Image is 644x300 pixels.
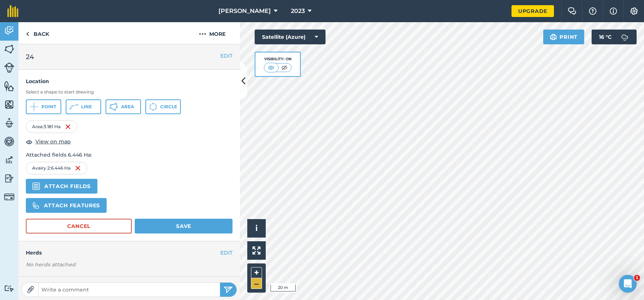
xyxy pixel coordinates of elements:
img: A question mark icon [588,7,597,15]
img: A cog icon [630,7,638,15]
img: fieldmargin Logo [7,5,18,17]
button: Circle [145,99,181,114]
img: svg+xml;base64,PD94bWwgdmVyc2lvbj0iMS4wIiBlbmNvZGluZz0idXRmLTgiPz4KPCEtLSBHZW5lcmF0b3I6IEFkb2JlIE... [4,117,14,129]
div: Visibility: On [264,56,292,62]
h2: 24 [26,52,233,62]
img: svg+xml;base64,PD94bWwgdmVyc2lvbj0iMS4wIiBlbmNvZGluZz0idXRmLTgiPz4KPCEtLSBHZW5lcmF0b3I6IEFkb2JlIE... [4,173,14,184]
img: svg+xml;base64,PHN2ZyB4bWxucz0iaHR0cDovL3d3dy53My5vcmcvMjAwMC9zdmciIHdpZHRoPSIxOSIgaGVpZ2h0PSIyNC... [550,33,557,41]
img: svg+xml;base64,PD94bWwgdmVyc2lvbj0iMS4wIiBlbmNvZGluZz0idXRmLTgiPz4KPCEtLSBHZW5lcmF0b3I6IEFkb2JlIE... [4,154,14,166]
img: svg+xml;base64,PHN2ZyB4bWxucz0iaHR0cDovL3d3dy53My5vcmcvMjAwMC9zdmciIHdpZHRoPSIxOCIgaGVpZ2h0PSIyNC... [26,137,32,146]
img: svg+xml;base64,PHN2ZyB4bWxucz0iaHR0cDovL3d3dy53My5vcmcvMjAwMC9zdmciIHdpZHRoPSI5IiBoZWlnaHQ9IjI0Ii... [26,30,29,38]
span: i [255,224,258,233]
button: – [251,278,262,289]
button: EDIT [220,52,233,60]
input: Write a comment [38,284,220,295]
button: + [251,267,262,278]
button: Print [543,30,585,44]
img: svg+xml;base64,PHN2ZyB4bWxucz0iaHR0cDovL3d3dy53My5vcmcvMjAwMC9zdmciIHdpZHRoPSI1MCIgaGVpZ2h0PSI0MC... [280,64,289,71]
button: More [185,22,240,44]
button: Line [66,99,101,114]
div: Area : 3.181 Ha [26,120,77,133]
button: View on map [26,137,71,146]
img: svg+xml,%3c [32,183,40,190]
span: : 6.446 Ha [50,165,70,171]
h3: Select a shape to start drawing [26,89,233,95]
img: svg+xml;base64,PHN2ZyB4bWxucz0iaHR0cDovL3d3dy53My5vcmcvMjAwMC9zdmciIHdpZHRoPSIxNyIgaGVpZ2h0PSIxNy... [610,7,617,16]
img: svg+xml;base64,PHN2ZyB4bWxucz0iaHR0cDovL3d3dy53My5vcmcvMjAwMC9zdmciIHdpZHRoPSIyNSIgaGVpZ2h0PSIyNC... [224,285,233,294]
button: i [247,219,266,238]
a: Upgrade [512,5,554,17]
span: 1 [634,275,640,281]
span: View on map [35,137,71,146]
iframe: Intercom live chat [619,275,637,293]
img: svg+xml;base64,PHN2ZyB4bWxucz0iaHR0cDovL3d3dy53My5vcmcvMjAwMC9zdmciIHdpZHRoPSIxNiIgaGVpZ2h0PSIyNC... [75,164,81,173]
span: Circle [160,104,177,110]
span: Area [121,104,134,110]
img: svg+xml;base64,PHN2ZyB4bWxucz0iaHR0cDovL3d3dy53My5vcmcvMjAwMC9zdmciIHdpZHRoPSIyMCIgaGVpZ2h0PSIyNC... [199,30,206,38]
span: Point [41,104,56,110]
span: [PERSON_NAME] [218,7,271,16]
button: EDIT [220,249,233,257]
img: svg+xml;base64,PD94bWwgdmVyc2lvbj0iMS4wIiBlbmNvZGluZz0idXRmLTgiPz4KPCEtLSBHZW5lcmF0b3I6IEFkb2JlIE... [4,285,14,292]
h4: Herds [26,249,240,257]
img: svg+xml;base64,PD94bWwgdmVyc2lvbj0iMS4wIiBlbmNvZGluZz0idXRmLTgiPz4KPCEtLSBHZW5lcmF0b3I6IEFkb2JlIE... [4,25,14,36]
p: Attached fields 6.446 Ha : [26,151,233,159]
img: svg+xml;base64,PD94bWwgdmVyc2lvbj0iMS4wIiBlbmNvZGluZz0idXRmLTgiPz4KPCEtLSBHZW5lcmF0b3I6IEFkb2JlIE... [4,136,14,147]
img: svg+xml;base64,PHN2ZyB4bWxucz0iaHR0cDovL3d3dy53My5vcmcvMjAwMC9zdmciIHdpZHRoPSIxNiIgaGVpZ2h0PSIyNC... [65,122,71,131]
button: Cancel [26,219,132,233]
button: Save [135,219,233,233]
button: Area [106,99,141,114]
button: Attach fields [26,179,97,194]
a: Back [18,22,56,44]
img: svg%3e [32,202,39,209]
button: Attach features [26,198,107,213]
button: Point [26,99,61,114]
img: svg+xml;base64,PHN2ZyB4bWxucz0iaHR0cDovL3d3dy53My5vcmcvMjAwMC9zdmciIHdpZHRoPSI1NiIgaGVpZ2h0PSI2MC... [4,99,14,110]
img: Four arrows, one pointing top left, one top right, one bottom right and the last bottom left [252,246,261,255]
img: Paperclip icon [27,286,34,293]
button: Satellite (Azure) [255,30,326,44]
span: Avairy 2 [32,165,50,171]
span: 2023 [291,7,305,16]
h4: Location [26,77,233,85]
button: 16 °C [592,30,637,44]
img: Two speech bubbles overlapping with the left bubble in the forefront [568,7,576,15]
img: svg+xml;base64,PHN2ZyB4bWxucz0iaHR0cDovL3d3dy53My5vcmcvMjAwMC9zdmciIHdpZHRoPSI1NiIgaGVpZ2h0PSI2MC... [4,81,14,92]
img: svg+xml;base64,PD94bWwgdmVyc2lvbj0iMS4wIiBlbmNvZGluZz0idXRmLTgiPz4KPCEtLSBHZW5lcmF0b3I6IEFkb2JlIE... [4,62,14,73]
img: svg+xml;base64,PD94bWwgdmVyc2lvbj0iMS4wIiBlbmNvZGluZz0idXRmLTgiPz4KPCEtLSBHZW5lcmF0b3I6IEFkb2JlIE... [617,30,632,44]
img: svg+xml;base64,PHN2ZyB4bWxucz0iaHR0cDovL3d3dy53My5vcmcvMjAwMC9zdmciIHdpZHRoPSI1NiIgaGVpZ2h0PSI2MC... [4,44,14,55]
em: No herds attached [26,260,240,269]
img: svg+xml;base64,PHN2ZyB4bWxucz0iaHR0cDovL3d3dy53My5vcmcvMjAwMC9zdmciIHdpZHRoPSI1MCIgaGVpZ2h0PSI0MC... [266,64,276,71]
span: 16 ° C [599,30,612,44]
img: svg+xml;base64,PD94bWwgdmVyc2lvbj0iMS4wIiBlbmNvZGluZz0idXRmLTgiPz4KPCEtLSBHZW5lcmF0b3I6IEFkb2JlIE... [4,192,14,202]
span: Line [81,104,92,110]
